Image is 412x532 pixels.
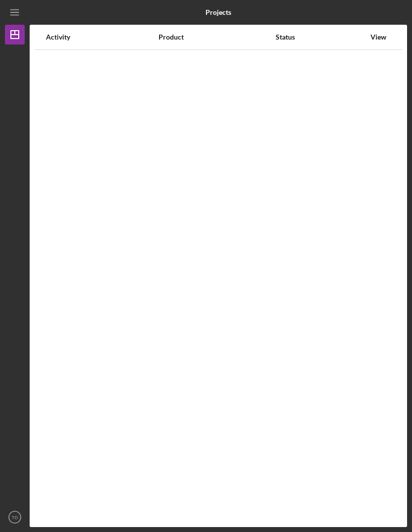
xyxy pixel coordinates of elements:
div: Product [159,33,275,41]
button: TD [5,507,25,527]
text: TD [12,515,18,520]
div: Status [276,33,365,41]
div: Activity [46,33,158,41]
div: View [366,33,391,41]
b: Projects [206,8,231,16]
